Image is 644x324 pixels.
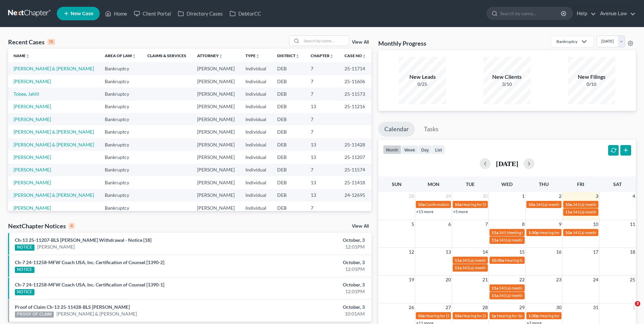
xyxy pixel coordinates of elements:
[15,282,164,287] a: Ch-7 24-11258-MFW Coach USA, Inc. Certification of Counsel [1390-1]
[253,310,365,317] div: 10:01AM
[132,54,136,58] i: unfold_more
[519,276,525,284] span: 22
[540,313,592,318] span: Hearing for [PERSON_NAME]
[256,54,260,58] i: unfold_more
[14,154,51,160] a: [PERSON_NAME]
[555,276,562,284] span: 23
[453,209,468,214] a: +5 more
[573,202,638,207] span: 341(a) meeting for [PERSON_NAME]
[408,276,415,284] span: 19
[455,258,461,263] span: 11a
[635,301,640,306] span: 3
[445,192,452,200] span: 29
[556,39,577,44] div: Bankruptcy
[240,202,272,214] td: Individual
[240,164,272,176] td: Individual
[14,78,51,84] a: [PERSON_NAME]
[14,66,94,71] a: [PERSON_NAME] & [PERSON_NAME]
[197,53,223,58] a: Attorneyunfold_more
[15,289,34,295] div: NOTICE
[482,276,488,284] span: 21
[339,189,372,202] td: 24-12695
[408,248,415,256] span: 12
[37,244,75,250] a: [PERSON_NAME]
[105,53,136,58] a: Area of Lawunfold_more
[425,313,478,318] span: Hearing for [PERSON_NAME]
[528,202,535,207] span: 10a
[344,53,366,58] a: Case Nounfold_more
[629,276,636,284] span: 25
[253,237,365,244] div: October, 3
[378,122,415,137] a: Calendar
[383,145,401,154] button: month
[240,138,272,151] td: Individual
[15,304,130,310] a: Proof of Claim Ch-13 25-11428-BLS [PERSON_NAME]
[466,181,475,187] span: Tue
[174,7,226,20] a: Directory Cases
[496,160,518,167] h2: [DATE]
[71,11,93,16] span: New Case
[499,293,600,298] span: 341(a) meeting for [PERSON_NAME] & [PERSON_NAME]
[339,100,372,113] td: 25-11216
[14,180,51,185] a: [PERSON_NAME]
[272,202,305,214] td: DEB
[428,181,439,187] span: Mon
[277,53,300,58] a: Districtunfold_more
[102,7,130,20] a: Home
[305,62,339,75] td: 7
[272,88,305,100] td: DEB
[253,281,365,288] div: October, 3
[99,202,142,214] td: Bankruptcy
[192,62,240,75] td: [PERSON_NAME]
[418,202,425,207] span: 10a
[240,125,272,138] td: Individual
[192,189,240,202] td: [PERSON_NAME]
[352,40,369,45] a: View All
[462,265,527,270] span: 341(a) meeting for [PERSON_NAME]
[555,248,562,256] span: 16
[305,125,339,138] td: 7
[425,202,539,207] span: Confirmation Hearing for [PERSON_NAME] & [PERSON_NAME]
[577,181,584,187] span: Fri
[401,145,418,154] button: week
[573,209,638,214] span: 341(a) meeting for [PERSON_NAME]
[14,53,30,58] a: Nameunfold_more
[445,303,452,311] span: 27
[501,181,512,187] span: Wed
[253,266,365,273] div: 12:01PM
[492,293,498,298] span: 11a
[240,189,272,202] td: Individual
[240,88,272,100] td: Individual
[99,176,142,189] td: Bankruptcy
[26,54,30,58] i: unfold_more
[568,73,615,81] div: New Filings
[462,202,515,207] span: Hearing for [PERSON_NAME]
[418,313,425,318] span: 10a
[15,259,164,265] a: Ch-7 24-11258-MFW Coach USA, Inc. Certification of Counsel [1390-2]
[482,303,488,311] span: 28
[484,220,488,228] span: 7
[14,192,94,198] a: [PERSON_NAME] & [PERSON_NAME]
[99,75,142,88] td: Bankruptcy
[565,230,572,235] span: 10a
[573,7,596,20] a: Help
[15,245,34,251] div: NOTICE
[492,230,498,235] span: 11a
[192,75,240,88] td: [PERSON_NAME]
[272,189,305,202] td: DEB
[272,151,305,163] td: DEB
[565,202,572,207] span: 10a
[565,209,572,214] span: 11a
[245,53,260,58] a: Typeunfold_more
[99,88,142,100] td: Bankruptcy
[499,237,564,242] span: 341(a) meeting for [PERSON_NAME]
[253,259,365,266] div: October, 3
[339,75,372,88] td: 25-11606
[272,164,305,176] td: DEB
[505,258,616,263] span: Hearing for United States of America Rugby Football Union, Ltd
[536,202,601,207] span: 341(a) meeting for [PERSON_NAME]
[305,75,339,88] td: 7
[500,7,562,20] input: Search by name...
[629,220,636,228] span: 11
[99,189,142,202] td: Bankruptcy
